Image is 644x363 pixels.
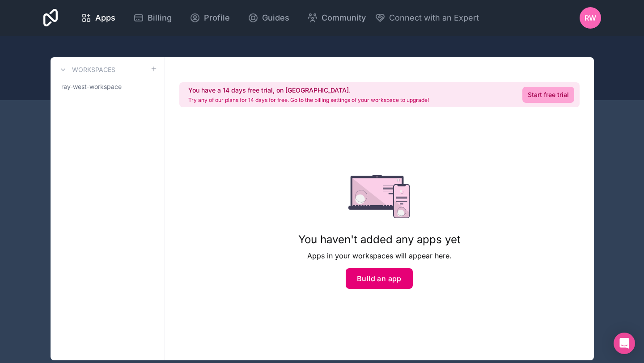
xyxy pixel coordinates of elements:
span: Community [322,12,366,24]
span: ray-west-workspace [61,82,122,91]
a: Workspaces [58,64,115,75]
p: Try any of our plans for 14 days for free. Go to the billing settings of your workspace to upgrade! [188,97,429,104]
span: Profile [204,12,230,24]
img: empty state [348,175,411,218]
h1: You haven't added any apps yet [298,232,461,247]
span: Apps [95,12,115,24]
button: Build an app [346,268,413,289]
a: Start free trial [522,87,574,103]
span: Guides [262,12,289,24]
span: RW [585,13,596,23]
a: ray-west-workspace [58,79,157,95]
a: Profile [182,8,237,28]
span: Billing [148,12,172,24]
div: Open Intercom Messenger [614,333,635,354]
p: Apps in your workspaces will appear here. [298,250,461,261]
a: Community [300,8,373,28]
span: Connect with an Expert [389,12,479,24]
a: Apps [74,8,123,28]
h3: Workspaces [72,65,115,74]
h2: You have a 14 days free trial, on [GEOGRAPHIC_DATA]. [188,86,429,95]
button: Connect with an Expert [375,12,479,24]
a: Billing [126,8,179,28]
a: Guides [241,8,297,28]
